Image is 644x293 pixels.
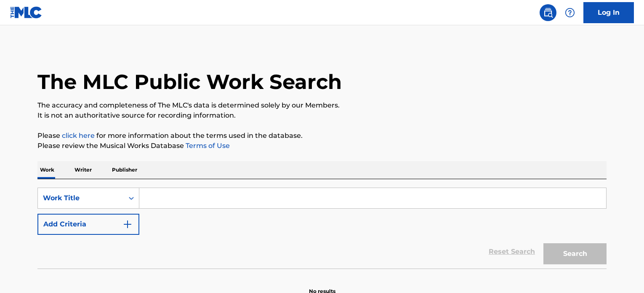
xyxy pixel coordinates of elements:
[43,193,119,203] div: Work Title
[562,4,578,21] div: Help
[122,219,133,229] img: 9d2ae6d4665cec9f34b9.svg
[10,6,43,19] img: MLC Logo
[37,188,607,269] form: Search Form
[565,8,575,18] img: help
[37,141,607,151] p: Please review the Musical Works Database
[184,142,230,150] a: Terms of Use
[72,161,94,179] p: Writer
[543,8,553,18] img: search
[37,100,607,110] p: The accuracy and completeness of The MLC's data is determined solely by our Members.
[540,4,556,21] a: Public Search
[62,132,95,140] a: click here
[37,69,342,94] h1: The MLC Public Work Search
[37,161,57,179] p: Work
[37,110,607,121] p: It is not an authoritative source for recording information.
[37,131,607,141] p: Please for more information about the terms used in the database.
[109,161,140,179] p: Publisher
[37,214,139,235] button: Add Criteria
[583,2,634,23] a: Log In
